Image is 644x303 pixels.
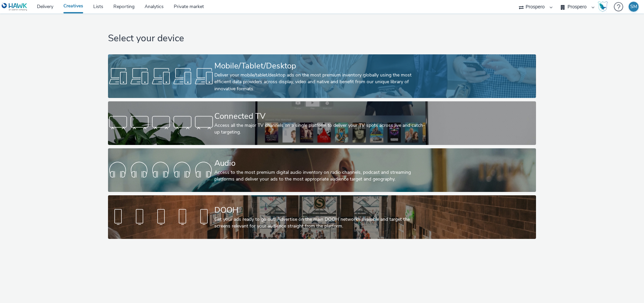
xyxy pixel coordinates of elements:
[214,204,427,216] div: DOOH
[108,54,536,98] a: Mobile/Tablet/DesktopDeliver your mobile/tablet/desktop ads on the most premium inventory globall...
[598,1,610,12] a: Hawk Academy
[214,169,427,183] div: Access to the most premium digital audio inventory on radio channels, podcast and streaming platf...
[214,110,427,122] div: Connected TV
[598,1,608,12] img: Hawk Academy
[214,216,427,230] div: Get your ads ready to go out! Advertise on the main DOOH networks available and target the screen...
[2,3,28,11] img: undefined Logo
[630,2,637,12] div: SM
[108,195,536,239] a: DOOHGet your ads ready to go out! Advertise on the main DOOH networks available and target the sc...
[214,157,427,169] div: Audio
[214,60,427,72] div: Mobile/Tablet/Desktop
[108,32,536,45] h1: Select your device
[214,72,427,92] div: Deliver your mobile/tablet/desktop ads on the most premium inventory globally using the most effi...
[214,122,427,136] div: Access all the major TV channels on a single platform to deliver your TV spots across live and ca...
[108,148,536,192] a: AudioAccess to the most premium digital audio inventory on radio channels, podcast and streaming ...
[108,101,536,145] a: Connected TVAccess all the major TV channels on a single platform to deliver your TV spots across...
